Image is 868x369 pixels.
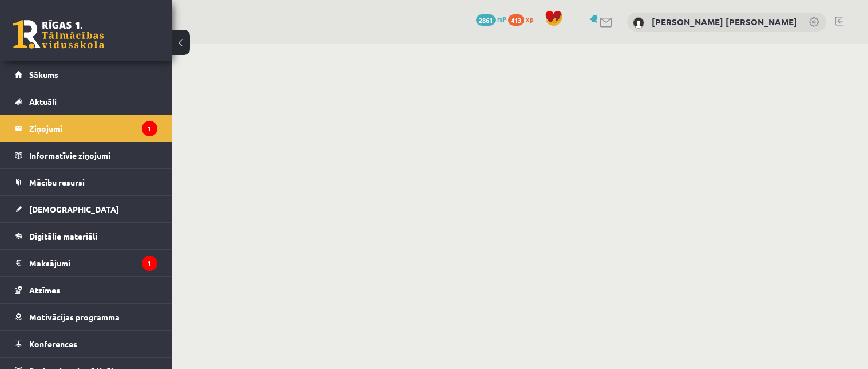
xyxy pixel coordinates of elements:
span: Aktuāli [29,96,57,107]
span: mP [497,14,506,23]
span: Digitālie materiāli [29,231,97,241]
span: Atzīmes [29,285,60,295]
a: 2861 mP [476,14,506,23]
a: Mācību resursi [15,169,157,195]
span: xp [526,14,533,23]
span: Konferences [29,339,77,349]
a: Rīgas 1. Tālmācības vidusskola [13,20,104,49]
a: Sākums [15,61,157,88]
i: 1 [142,256,157,271]
a: Motivācijas programma [15,304,157,330]
a: Digitālie materiāli [15,223,157,249]
span: 2861 [476,14,496,26]
span: Sākums [29,69,58,80]
a: Ziņojumi1 [15,115,157,142]
a: [PERSON_NAME] [PERSON_NAME] [652,16,797,28]
a: Konferences [15,331,157,357]
a: Atzīmes [15,277,157,303]
span: Mācību resursi [29,177,85,187]
a: Maksājumi1 [15,250,157,276]
a: 413 xp [508,14,539,23]
span: [DEMOGRAPHIC_DATA] [29,204,119,214]
legend: Maksājumi [29,250,157,276]
a: Informatīvie ziņojumi [15,142,157,168]
a: [DEMOGRAPHIC_DATA] [15,196,157,222]
img: Anželika Evartovska [633,17,644,29]
a: Aktuāli [15,88,157,115]
i: 1 [142,121,157,136]
legend: Ziņojumi [29,115,157,142]
span: Motivācijas programma [29,312,120,322]
legend: Informatīvie ziņojumi [29,142,157,168]
span: 413 [508,14,524,26]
